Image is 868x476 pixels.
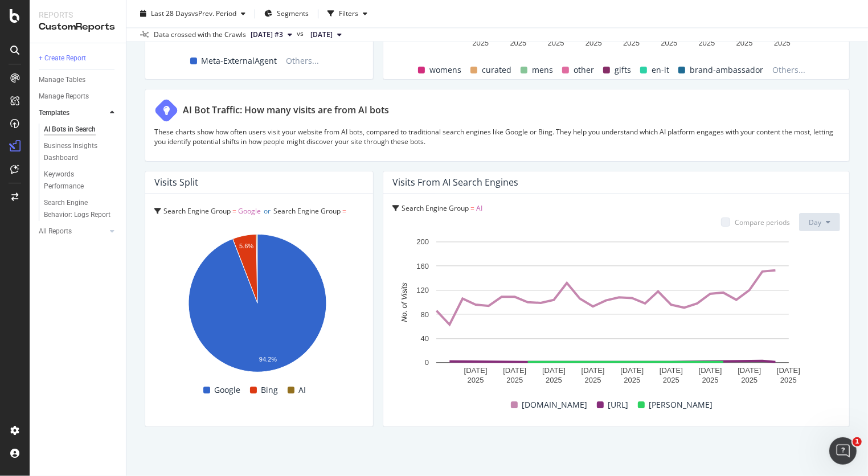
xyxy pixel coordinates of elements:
[151,9,191,18] span: Last 28 Days
[472,39,489,47] text: 2025
[259,356,277,363] text: 94.2%
[429,63,461,77] span: womens
[736,39,753,47] text: 2025
[39,107,69,119] div: Templates
[39,225,107,237] a: All Reports
[699,39,715,47] text: 2025
[402,203,469,213] span: Search Engine Group
[264,206,271,216] span: or
[44,124,96,136] div: AI Bots in Search
[171,222,178,232] span: or
[421,334,429,343] text: 40
[735,218,790,227] div: Compare periods
[260,5,313,23] button: Segments
[273,206,341,216] span: Search Engine Group
[251,30,283,40] span: 2025 Oct. 1st #3
[39,225,72,237] div: All Reports
[774,39,791,47] text: 2025
[582,366,605,375] text: [DATE]
[145,89,850,162] div: AI Bot Traffic: How many visits are from AI botsThese charts show how often users visit your webs...
[586,39,602,47] text: 2025
[339,9,358,18] div: Filters
[400,282,409,322] text: No. of Visits
[154,222,169,232] span: Bing
[39,52,86,64] div: + Create Report
[39,107,107,119] a: Templates
[392,177,518,188] div: Visits from AI Search Engines
[202,54,277,68] span: Meta-ExternalAgent
[297,28,306,39] span: vs
[548,39,564,47] text: 2025
[649,398,713,412] span: [PERSON_NAME]
[44,169,108,192] div: Keywords Performance
[181,222,248,232] span: Search Engine Group
[256,222,262,232] span: AI
[299,383,306,397] span: AI
[154,127,840,146] p: These charts show how often users visit your website from AI bots, compared to traditional search...
[310,30,333,40] span: 2025 Aug. 25th
[663,376,679,384] text: 2025
[661,39,677,47] text: 2025
[191,9,236,18] span: vs Prev. Period
[154,177,198,188] div: Visits Split
[464,366,488,375] text: [DATE]
[624,376,640,384] text: 2025
[620,366,644,375] text: [DATE]
[702,376,719,384] text: 2025
[44,197,118,221] a: Search Engine Behavior: Logs Report
[136,5,250,23] button: Last 28 DaysvsPrev. Period
[470,203,474,213] span: =
[546,376,562,384] text: 2025
[261,383,279,397] span: Bing
[44,197,111,221] div: Search Engine Behavior: Logs Report
[799,213,840,231] button: Day
[522,398,588,412] span: [DOMAIN_NAME]
[506,376,523,384] text: 2025
[323,5,372,23] button: Filters
[809,218,821,227] span: Day
[239,243,253,249] text: 5.6%
[39,74,85,86] div: Manage Tables
[623,39,640,47] text: 2025
[699,366,722,375] text: [DATE]
[183,104,389,117] div: AI Bot Traffic: How many visits are from AI bots
[250,222,254,232] span: =
[416,262,429,270] text: 160
[532,63,553,77] span: mens
[44,140,109,164] div: Business Insights Dashboard
[39,20,117,34] div: CustomReports
[660,366,683,375] text: [DATE]
[246,28,297,42] button: [DATE] #3
[154,30,246,40] div: Data crossed with the Crawls
[482,63,511,77] span: curated
[542,366,566,375] text: [DATE]
[416,286,429,294] text: 120
[163,206,231,216] span: Search Engine Group
[585,376,601,384] text: 2025
[39,52,118,64] a: + Create Report
[215,383,241,397] span: Google
[154,228,361,381] svg: A chart.
[277,9,309,18] span: Segments
[39,91,89,102] div: Manage Reports
[615,63,631,77] span: gifts
[232,206,236,216] span: =
[652,63,669,77] span: en-it
[282,54,324,68] span: Others...
[383,171,850,427] div: Visits from AI Search EnginesSearch Engine Group = AICompare periodsDayA chart.[DOMAIN_NAME][URL]...
[421,310,429,318] text: 80
[690,63,763,77] span: brand-ambassador
[608,398,629,412] span: [URL]
[425,358,429,367] text: 0
[741,376,758,384] text: 2025
[853,437,862,446] span: 1
[145,171,374,427] div: Visits SplitSearch Engine Group = GoogleorSearch Engine Group = BingorSearch Engine Group = AIA c...
[44,140,118,164] a: Business Insights Dashboard
[39,9,117,20] div: Reports
[780,376,797,384] text: 2025
[39,74,118,86] a: Manage Tables
[238,206,261,216] span: Google
[44,169,118,192] a: Keywords Performance
[476,203,482,213] span: AI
